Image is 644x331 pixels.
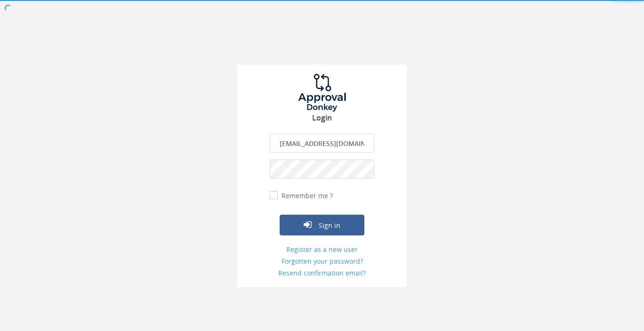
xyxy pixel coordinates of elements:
[279,191,333,201] label: Remember me ?
[287,74,357,112] img: logo.png
[280,215,364,235] button: Sign in
[270,134,374,153] input: Enter your Email
[270,245,374,254] a: Register as a new user
[270,268,374,278] a: Resend confirmation email?
[270,257,374,266] a: Forgotten your password?
[237,114,407,122] h3: Login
